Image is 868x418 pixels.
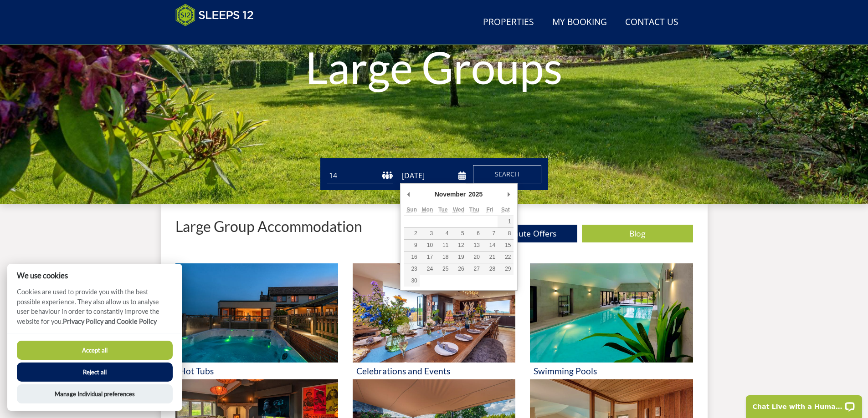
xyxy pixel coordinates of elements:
[482,228,498,239] button: 7
[175,4,254,26] img: Sleeps 12
[435,263,451,275] button: 25
[353,263,515,379] a: 'Celebrations and Events' - Large Group Accommodation Holiday Ideas Celebrations and Events
[356,366,512,376] h3: Celebrations and Events
[467,240,482,251] button: 13
[473,165,541,183] button: Search
[406,206,417,213] abbr: Sunday
[467,252,482,263] button: 20
[171,32,267,40] iframe: Customer reviews powered by Trustpilot
[534,366,689,376] h3: Swimming Pools
[451,263,466,275] button: 26
[404,240,420,251] button: 9
[479,12,538,33] a: Properties
[482,263,498,275] button: 28
[175,263,338,379] a: 'Hot Tubs' - Large Group Accommodation Holiday Ideas Hot Tubs
[17,341,173,360] button: Accept all
[451,252,466,263] button: 19
[420,228,435,239] button: 3
[404,252,420,263] button: 16
[467,187,484,201] div: 2025
[451,228,466,239] button: 5
[420,263,435,275] button: 24
[404,275,420,287] button: 30
[451,240,466,251] button: 12
[404,263,420,275] button: 23
[7,271,182,280] h2: We use cookies
[63,317,157,325] a: Privacy Policy and Cookie Policy
[498,252,513,263] button: 22
[404,187,413,201] button: Previous Month
[404,228,420,239] button: 2
[740,389,868,418] iframe: LiveChat chat widget
[467,263,482,275] button: 27
[453,206,464,213] abbr: Wednesday
[353,263,515,363] img: 'Celebrations and Events' - Large Group Accommodation Holiday Ideas
[175,263,338,363] img: 'Hot Tubs' - Large Group Accommodation Holiday Ideas
[486,206,493,213] abbr: Friday
[433,187,467,201] div: November
[7,287,182,333] p: Cookies are used to provide you with the best possible experience. They also allow us to analyse ...
[420,252,435,263] button: 17
[435,228,451,239] button: 4
[438,206,447,213] abbr: Tuesday
[17,363,173,382] button: Reject all
[435,240,451,251] button: 11
[400,168,466,183] input: Arrival Date
[498,216,513,227] button: 1
[175,218,362,234] p: Large Group Accommodation
[495,170,519,178] span: Search
[530,263,693,363] img: 'Swimming Pools' - Large Group Accommodation Holiday Ideas
[549,12,611,33] a: My Booking
[179,366,334,376] h3: Hot Tubs
[504,187,514,201] button: Next Month
[422,206,433,213] abbr: Monday
[621,12,682,33] a: Contact Us
[530,263,693,379] a: 'Swimming Pools' - Large Group Accommodation Holiday Ideas Swimming Pools
[469,206,479,213] abbr: Thursday
[501,206,510,213] abbr: Saturday
[498,263,513,275] button: 29
[466,225,577,242] a: Last Minute Offers
[17,384,173,403] button: Manage Individual preferences
[498,240,513,251] button: 15
[582,225,693,242] a: Blog
[467,228,482,239] button: 6
[482,240,498,251] button: 14
[435,252,451,263] button: 18
[420,240,435,251] button: 10
[482,252,498,263] button: 21
[498,228,513,239] button: 8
